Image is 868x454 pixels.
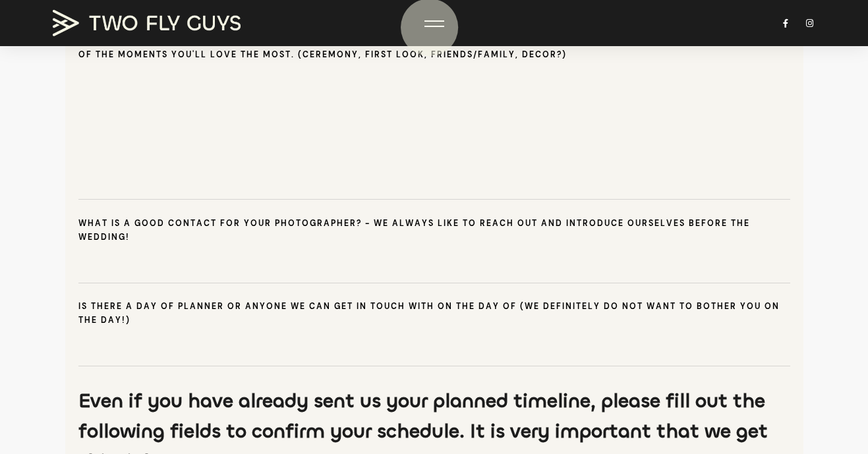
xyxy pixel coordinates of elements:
[78,300,790,328] h6: Is there a day of planner or anyone we can get in touch with on the day of (we definitely do not ...
[78,217,790,245] h6: What is a good contact for your photographer? - We always like to reach out and introduce ourselv...
[78,251,790,283] input: What is a good contact for your photographer? - We always like to reach out and introduce ourselv...
[53,10,250,36] a: TWO FLY GUYS MEDIA TWO FLY GUYS MEDIA
[78,20,790,62] h6: When you think about rewatching your wedding video [DATE] - what are some of the memories you thi...
[78,68,790,200] textarea: When you think about rewatching your wedding video [DATE] - what are some of the memories you thi...
[53,10,241,36] img: TWO FLY GUYS MEDIA
[78,334,790,366] input: Is there a day of planner or anyone we can get in touch with on the day of (we definitely do not ...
